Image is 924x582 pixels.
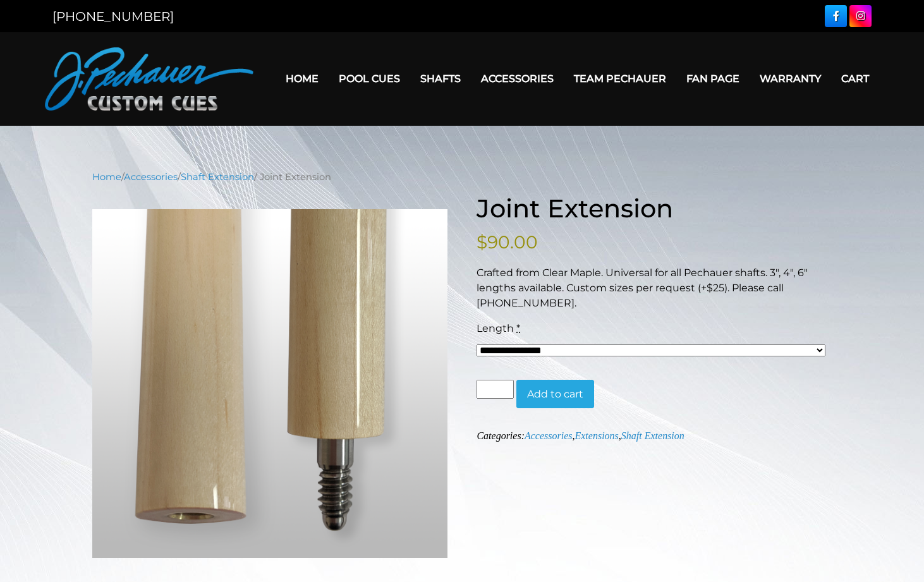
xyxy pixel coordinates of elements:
a: Accessories [471,63,564,95]
h1: Joint Extension [477,193,832,224]
a: Shaft Extension [621,430,684,441]
span: $ [477,231,487,253]
a: Accessories [124,171,178,183]
nav: Breadcrumb [92,170,832,184]
a: Accessories [525,430,573,441]
p: Crafted from Clear Maple. Universal for all Pechauer shafts. 3″, 4″, 6″ lengths available. Custom... [477,265,832,311]
button: Add to cart [516,380,594,409]
span: Categories: , , [477,430,684,441]
a: Team Pechauer [564,63,676,95]
input: Product quantity [477,380,513,399]
span: Length [477,322,514,334]
abbr: required [516,322,520,334]
a: Warranty [750,63,831,95]
a: Shafts [410,63,471,95]
a: Cart [831,63,879,95]
a: Home [92,171,121,183]
img: Pechauer Custom Cues [45,47,253,111]
a: Home [276,63,329,95]
bdi: 90.00 [477,231,538,253]
a: Shaft Extension [181,171,254,183]
a: Extensions [574,430,618,441]
img: shaft-extension-1.png [92,209,447,559]
a: Pool Cues [329,63,410,95]
a: [PHONE_NUMBER] [52,9,174,24]
a: Fan Page [676,63,750,95]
